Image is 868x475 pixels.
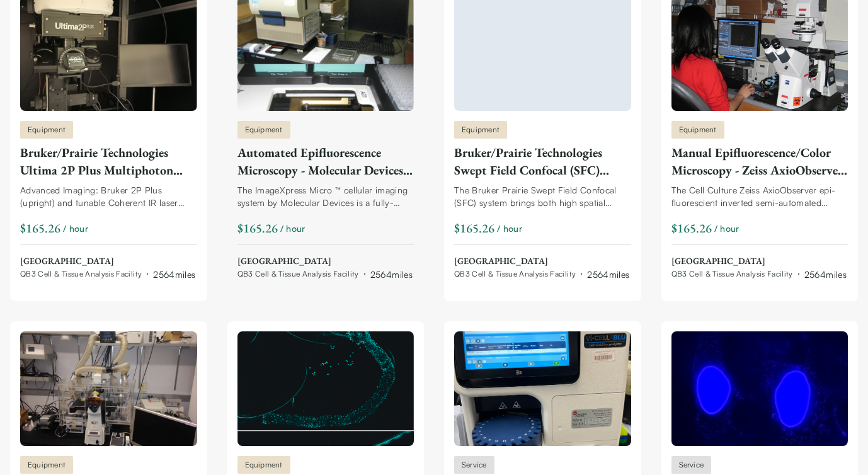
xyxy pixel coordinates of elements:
[587,268,629,281] div: 2564 miles
[237,219,278,237] div: $165.26
[20,184,197,209] div: Advanced Imaging: Bruker 2P Plus (upright) and tunable Coherent IR laser (680-1080nm) for organoi...
[671,184,848,209] div: The Cell Culture Zeiss AxioObserver epi-fluorescient inverted semi-automated microscope is capabl...
[153,268,195,281] div: 2564 miles
[20,219,60,237] div: $165.26
[237,331,414,446] img: Imaging Workstation
[245,459,283,471] span: Equipment
[280,222,306,235] span: / hour
[237,144,414,179] div: Automated Epifluorescence Microscopy - Molecular Devices ImageXpress Micro XLS
[671,144,848,179] div: Manual Epifluorescence/Color Microscopy - Zeiss AxioObserver A1
[370,268,413,281] div: 2564 miles
[28,124,66,135] span: Equipment
[20,255,195,268] span: [GEOGRAPHIC_DATA]
[454,269,576,279] span: QB3 Cell & Tissue Analysis Facility
[454,331,631,446] img: Cell viability assay (trypan blue staining on Beckman Vi-CELL BLU)
[63,222,88,235] span: / hour
[20,269,142,279] span: QB3 Cell & Tissue Analysis Facility
[28,459,66,471] span: Equipment
[454,144,631,179] div: Bruker/Prairie Technologies Swept Field Confocal (SFC) Scanning System
[20,331,197,446] img: Spinning Disk Confocal
[671,331,848,446] img: Mycoplasma detection (nuclear staining and fluorescence microscopy)
[671,219,712,237] div: $165.26
[454,219,494,237] div: $165.26
[714,222,740,235] span: / hour
[497,222,522,235] span: / hour
[245,124,283,135] span: Equipment
[671,269,793,279] span: QB3 Cell & Tissue Analysis Facility
[454,184,631,209] div: The Bruker Prairie Swept Field Confocal (SFC) system brings both high spatial resolution and high...
[462,124,500,135] span: Equipment
[20,144,197,179] div: Bruker/Prairie Technologies Ultima 2P Plus Multiphoton Microscope System
[671,255,847,268] span: [GEOGRAPHIC_DATA]
[237,184,414,209] div: The ImageXpress Micro ™ cellular imaging system by Molecular Devices is a fully-integrated hardwa...
[462,459,487,471] span: Service
[679,124,717,135] span: Equipment
[804,268,847,281] div: 2564 miles
[237,255,413,268] span: [GEOGRAPHIC_DATA]
[237,269,359,279] span: QB3 Cell & Tissue Analysis Facility
[679,459,704,471] span: Service
[454,255,629,268] span: [GEOGRAPHIC_DATA]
